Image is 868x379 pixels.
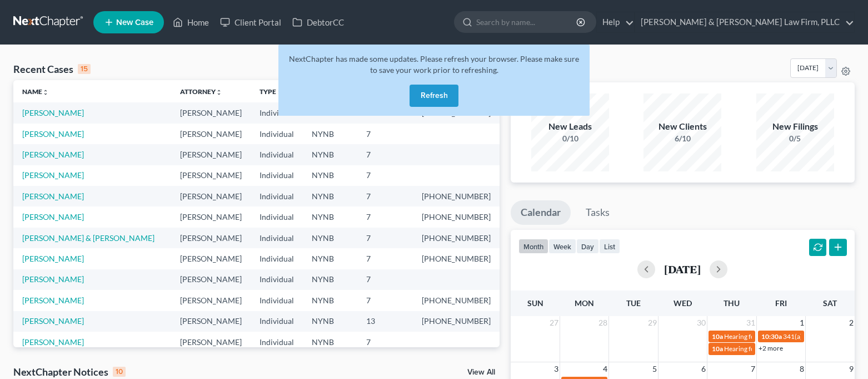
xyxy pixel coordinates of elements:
[799,362,805,376] span: 8
[251,248,303,269] td: Individual
[303,165,357,186] td: NYNB
[357,248,413,269] td: 7
[357,332,413,352] td: 7
[78,64,91,74] div: 15
[287,12,350,32] a: DebtorCC
[413,206,500,227] td: [PHONE_NUMBER]
[674,298,692,308] span: Wed
[303,186,357,206] td: NYNB
[553,362,560,376] span: 3
[413,186,500,206] td: [PHONE_NUMBER]
[575,298,594,308] span: Mon
[251,186,303,206] td: Individual
[303,332,357,352] td: NYNB
[759,344,783,352] a: +2 more
[724,332,812,341] span: Hearing for [PERSON_NAME].
[303,269,357,290] td: NYNB
[848,316,855,329] span: 2
[251,228,303,248] td: Individual
[511,200,571,225] a: Calendar
[214,12,287,32] a: Client Portal
[13,62,91,76] div: Recent Cases
[116,18,153,27] span: New Case
[251,144,303,165] td: Individual
[848,362,855,376] span: 9
[260,87,283,96] a: Typeunfold_more
[303,206,357,227] td: NYNB
[357,124,413,144] td: 7
[171,290,251,311] td: [PERSON_NAME]
[531,120,609,133] div: New Leads
[413,228,500,248] td: [PHONE_NUMBER]
[171,332,251,352] td: [PERSON_NAME]
[22,87,49,96] a: Nameunfold_more
[171,248,251,269] td: [PERSON_NAME]
[664,263,701,275] h2: [DATE]
[576,239,599,254] button: day
[696,316,707,329] span: 30
[597,316,608,329] span: 28
[216,89,222,96] i: unfold_more
[13,365,126,378] div: NextChapter Notices
[635,12,854,32] a: [PERSON_NAME] & [PERSON_NAME] Law Firm, PLLC
[171,269,251,290] td: [PERSON_NAME]
[756,133,834,144] div: 0/5
[22,274,84,284] a: [PERSON_NAME]
[651,362,658,376] span: 5
[413,311,500,332] td: [PHONE_NUMBER]
[643,120,721,133] div: New Clients
[171,206,251,227] td: [PERSON_NAME]
[745,316,756,329] span: 31
[251,124,303,144] td: Individual
[171,186,251,206] td: [PERSON_NAME]
[548,316,560,329] span: 27
[251,102,303,123] td: Individual
[700,362,707,376] span: 6
[171,102,251,123] td: [PERSON_NAME]
[22,337,84,347] a: [PERSON_NAME]
[22,254,84,263] a: [PERSON_NAME]
[167,12,214,32] a: Home
[712,344,723,353] span: 10a
[276,89,283,96] i: unfold_more
[42,89,49,96] i: unfold_more
[476,12,578,32] input: Search by name...
[251,290,303,311] td: Individual
[22,150,84,159] a: [PERSON_NAME]
[251,311,303,332] td: Individual
[712,332,723,341] span: 10a
[171,228,251,248] td: [PERSON_NAME]
[357,228,413,248] td: 7
[357,311,413,332] td: 13
[724,344,811,353] span: Hearing for [PERSON_NAME]
[171,311,251,332] td: [PERSON_NAME]
[357,269,413,290] td: 7
[467,368,495,376] a: View All
[303,124,357,144] td: NYNB
[602,362,608,376] span: 4
[22,233,154,243] a: [PERSON_NAME] & [PERSON_NAME]
[113,367,126,377] div: 10
[303,144,357,165] td: NYNB
[357,206,413,227] td: 7
[750,362,756,376] span: 7
[413,248,500,269] td: [PHONE_NUMBER]
[251,206,303,227] td: Individual
[413,290,500,311] td: [PHONE_NUMBER]
[180,87,222,96] a: Attorneyunfold_more
[643,133,721,144] div: 6/10
[724,298,740,308] span: Thu
[289,54,579,75] span: NextChapter has made some updates. Please refresh your browser. Please make sure to save your wor...
[647,316,658,329] span: 29
[251,332,303,352] td: Individual
[303,311,357,332] td: NYNB
[22,191,84,201] a: [PERSON_NAME]
[303,228,357,248] td: NYNB
[830,341,857,368] iframe: Intercom live chat
[531,133,609,144] div: 0/10
[357,144,413,165] td: 7
[357,290,413,311] td: 7
[518,239,548,254] button: month
[22,296,84,305] a: [PERSON_NAME]
[597,12,634,32] a: Help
